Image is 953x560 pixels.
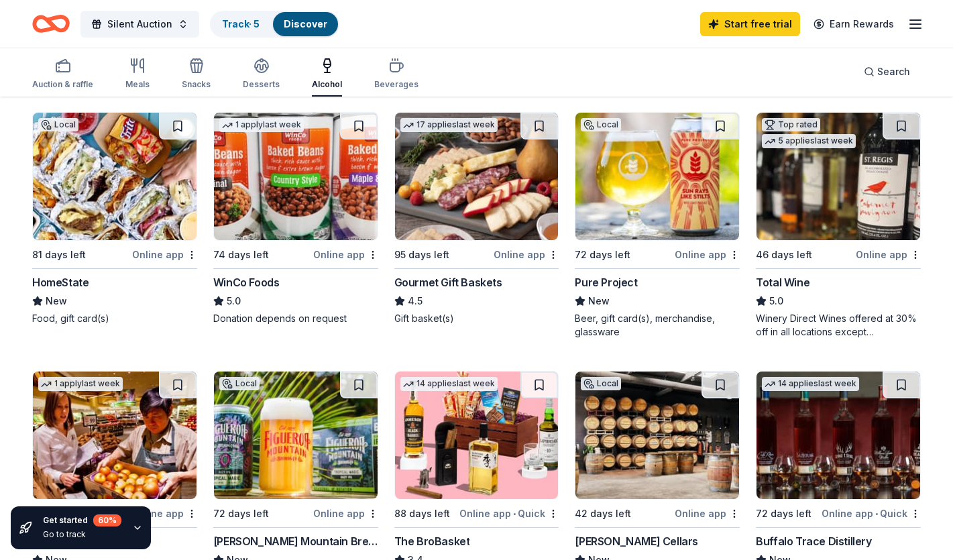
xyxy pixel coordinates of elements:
[125,79,150,90] div: Meals
[575,506,631,522] div: 42 days left
[395,372,559,499] img: Image for The BroBasket
[107,16,172,32] span: Silent Auction
[762,377,859,391] div: 14 applies last week
[219,377,260,390] div: Local
[32,79,93,90] div: Auction & raffle
[46,293,67,309] span: New
[32,52,93,97] button: Auction & raffle
[762,118,820,131] div: Top rated
[213,112,378,325] a: Image for WinCo Foods1 applylast week74 days leftOnline appWinCo Foods5.0Donation depends on request
[80,11,199,38] button: Silent Auction
[575,312,740,339] div: Beer, gift card(s), merchandise, glassware
[513,508,516,519] span: •
[756,274,809,290] div: Total Wine
[313,505,378,522] div: Online app
[581,377,621,390] div: Local
[394,312,559,325] div: Gift basket(s)
[408,293,423,309] span: 4.5
[33,372,197,499] img: Image for Safeway
[756,113,920,240] img: Image for Total Wine
[213,274,280,290] div: WinCo Foods
[756,312,921,339] div: Winery Direct Wines offered at 30% off in all locations except [GEOGRAPHIC_DATA], [GEOGRAPHIC_DAT...
[756,506,811,522] div: 72 days left
[374,79,418,90] div: Beverages
[494,246,559,263] div: Online app
[222,18,260,30] a: Track· 5
[313,246,378,263] div: Online app
[822,505,921,522] div: Online app Quick
[856,246,921,263] div: Online app
[756,247,812,263] div: 46 days left
[213,247,269,263] div: 74 days left
[32,274,89,290] div: HomeState
[853,58,921,85] button: Search
[312,79,342,90] div: Alcohol
[459,505,559,522] div: Online app Quick
[394,533,470,549] div: The BroBasket
[213,533,378,549] div: [PERSON_NAME] Mountain Brewing Co.
[243,52,280,97] button: Desserts
[43,529,121,540] div: Go to track
[214,113,378,240] img: Image for WinCo Foods
[210,11,339,38] button: Track· 5Discover
[400,377,498,391] div: 14 applies last week
[219,118,304,132] div: 1 apply last week
[213,312,378,325] div: Donation depends on request
[581,118,621,131] div: Local
[675,246,740,263] div: Online app
[756,112,921,339] a: Image for Total WineTop rated5 applieslast week46 days leftOnline appTotal Wine5.0Winery Direct W...
[125,52,150,97] button: Meals
[394,112,559,325] a: Image for Gourmet Gift Baskets17 applieslast week95 days leftOnline appGourmet Gift Baskets4.5Gif...
[93,514,121,526] div: 60 %
[227,293,241,309] span: 5.0
[284,18,327,30] a: Discover
[877,64,910,80] span: Search
[33,113,197,240] img: Image for HomeState
[805,12,902,36] a: Earn Rewards
[675,505,740,522] div: Online app
[182,52,211,97] button: Snacks
[43,514,121,526] div: Get started
[213,506,269,522] div: 72 days left
[38,118,78,131] div: Local
[575,533,698,549] div: [PERSON_NAME] Cellars
[32,312,197,325] div: Food, gift card(s)
[756,533,871,549] div: Buffalo Trace Distillery
[588,293,610,309] span: New
[214,372,378,499] img: Image for Figueroa Mountain Brewing Co.
[32,8,70,40] a: Home
[394,274,502,290] div: Gourmet Gift Baskets
[32,112,197,325] a: Image for HomeStateLocal81 days leftOnline appHomeStateNewFood, gift card(s)
[575,112,740,339] a: Image for Pure ProjectLocal72 days leftOnline appPure ProjectNewBeer, gift card(s), merchandise, ...
[182,79,211,90] div: Snacks
[132,246,197,263] div: Online app
[756,372,920,499] img: Image for Buffalo Trace Distillery
[575,274,637,290] div: Pure Project
[875,508,878,519] span: •
[575,113,739,240] img: Image for Pure Project
[32,247,86,263] div: 81 days left
[243,79,280,90] div: Desserts
[394,247,449,263] div: 95 days left
[575,247,630,263] div: 72 days left
[395,113,559,240] img: Image for Gourmet Gift Baskets
[762,134,856,148] div: 5 applies last week
[700,12,800,36] a: Start free trial
[38,377,123,391] div: 1 apply last week
[400,118,498,132] div: 17 applies last week
[374,52,418,97] button: Beverages
[394,506,450,522] div: 88 days left
[575,372,739,499] img: Image for Carruth Cellars
[312,52,342,97] button: Alcohol
[769,293,783,309] span: 5.0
